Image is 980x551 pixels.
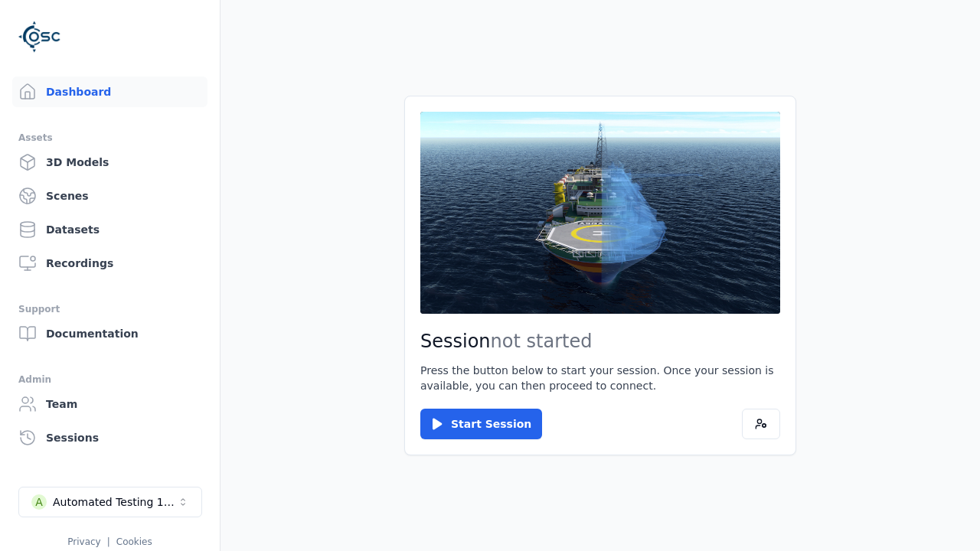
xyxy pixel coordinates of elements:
div: Support [18,300,201,318]
div: Automated Testing 1 - Playwright [53,494,177,510]
button: Select a workspace [18,487,202,517]
a: Recordings [12,248,207,279]
img: Logo [18,15,61,58]
a: Dashboard [12,77,207,107]
span: not started [491,331,593,352]
div: Assets [18,129,201,147]
a: Sessions [12,422,207,453]
a: Team [12,389,207,419]
a: Cookies [116,536,152,547]
h2: Session [420,329,780,354]
a: 3D Models [12,147,207,178]
a: Documentation [12,318,207,349]
div: Admin [18,370,201,389]
button: Start Session [420,409,542,439]
a: Datasets [12,214,207,245]
div: A [31,494,47,510]
a: Privacy [67,536,100,547]
span: | [107,536,110,547]
p: Press the button below to start your session. Once your session is available, you can then procee... [420,363,780,393]
a: Scenes [12,181,207,211]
